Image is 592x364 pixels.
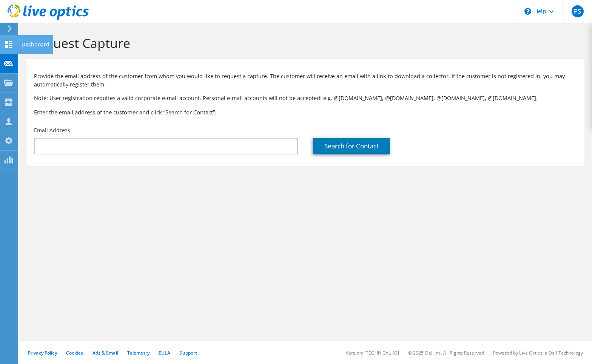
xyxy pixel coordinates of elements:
li: Powered by Live Optics, a Dell Technology [493,350,583,356]
svg: \n [524,8,531,15]
label: Email Address [34,126,70,134]
li: Version: [TECHNICAL_ID] [346,350,399,356]
a: Privacy Policy [28,350,57,356]
a: Cookies [66,350,83,356]
a: Ads & Email [92,350,118,356]
a: EULA [159,350,170,356]
p: Note: User registration requires a valid corporate e-mail account. Personal e-mail accounts will ... [34,94,577,102]
span: PS [572,5,584,17]
a: Support [179,350,197,356]
div: Dashboard [18,35,53,54]
h1: Request Capture [30,35,577,51]
li: © 2025 Dell Inc. All Rights Reserved [408,350,484,356]
a: Telemetry [127,350,150,356]
a: Search for Contact [313,138,390,154]
p: Provide the email address of the customer from whom you would like to request a capture. The cust... [34,72,577,89]
h3: Enter the email address of the customer and click “Search for Contact”. [34,108,577,116]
